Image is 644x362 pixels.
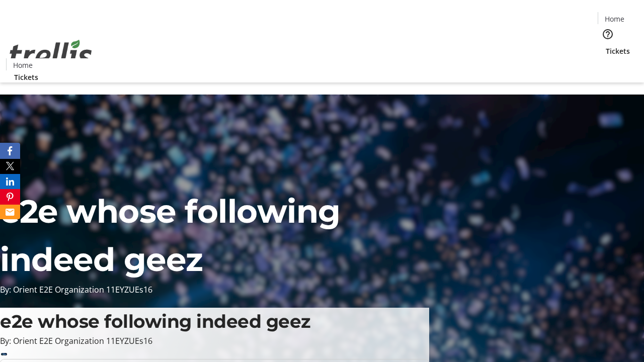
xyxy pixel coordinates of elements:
[6,72,46,82] a: Tickets
[6,29,96,79] img: Orient E2E Organization 11EYZUEs16's Logo
[606,46,630,56] span: Tickets
[605,14,624,24] span: Home
[7,60,39,70] a: Home
[598,24,618,44] button: Help
[598,56,618,76] button: Cart
[14,72,38,82] span: Tickets
[598,46,638,56] a: Tickets
[598,14,630,24] a: Home
[13,60,33,70] span: Home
